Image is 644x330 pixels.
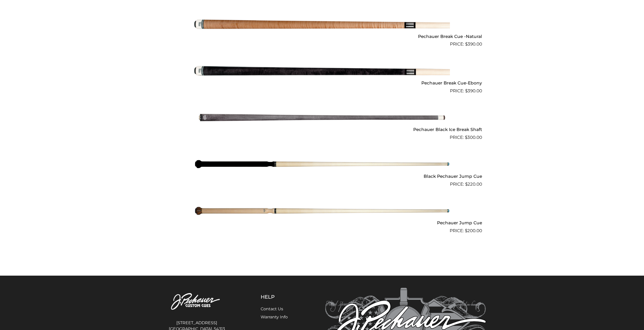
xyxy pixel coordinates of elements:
a: Pechauer Jump Cue $200.00 [162,190,482,234]
bdi: 390.00 [465,41,482,47]
bdi: 390.00 [465,88,482,93]
h2: Pechauer Jump Cue [162,218,482,228]
img: Pechauer Jump Cue [194,190,450,232]
bdi: 300.00 [465,135,482,140]
a: Pechauer Black Ice Break Shaft $300.00 [162,96,482,141]
h2: Pechauer Break Cue -Natural [162,32,482,41]
span: $ [465,41,468,47]
h2: Pechauer Break Cue-Ebony [162,78,482,87]
a: Warranty Info [261,315,288,319]
a: Pechauer Break Cue-Ebony $390.00 [162,50,482,94]
span: $ [465,135,467,140]
img: Pechauer Break Cue-Ebony [194,50,450,92]
span: $ [465,228,467,233]
h5: Help [261,294,300,300]
img: Pechauer Black Ice Break Shaft [194,96,450,139]
img: Pechauer Break Cue -Natural [194,3,450,46]
a: Pechauer Break Cue -Natural $390.00 [162,3,482,48]
span: $ [465,88,468,93]
h2: Pechauer Black Ice Break Shaft [162,125,482,134]
img: Black Pechauer Jump Cue [194,143,450,185]
img: Pechauer Custom Cues [158,288,236,316]
span: $ [465,182,468,187]
bdi: 220.00 [465,182,482,187]
a: Contact Us [261,306,283,311]
a: Black Pechauer Jump Cue $220.00 [162,143,482,187]
h2: Black Pechauer Jump Cue [162,171,482,181]
bdi: 200.00 [465,228,482,233]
